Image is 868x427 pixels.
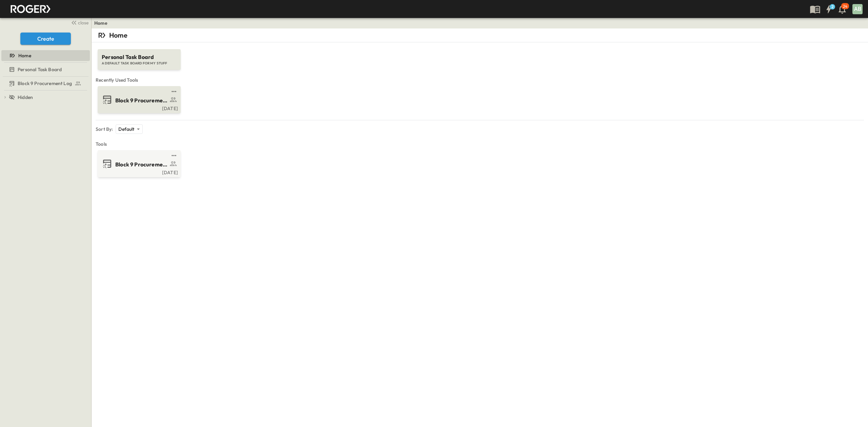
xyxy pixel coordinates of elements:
[97,42,181,70] a: Personal Task BoardA DEFAULT TASK BOARD FOR MY STUFF
[115,161,168,168] span: Block 9 Procurement Log
[96,126,113,133] p: Sort By:
[1,65,88,74] a: Personal Task Board
[99,105,178,110] a: [DATE]
[831,4,833,9] h6: 2
[1,51,88,60] a: Home
[1,64,90,75] div: Personal Task Boardtest
[852,3,863,15] button: AB
[96,77,864,83] span: Recently Used Tools
[18,52,31,59] span: Home
[1,78,90,89] div: Block 9 Procurement Logtest
[96,141,864,147] span: Tools
[1,79,88,88] a: Block 9 Procurement Log
[116,124,142,134] div: Default
[170,87,178,96] button: test
[102,53,177,61] span: Personal Task Board
[852,4,863,14] div: AB
[94,20,107,26] a: Home
[118,126,134,133] p: Default
[102,61,177,66] span: A DEFAULT TASK BOARD FOR MY STUFF
[18,94,33,101] span: Hidden
[20,33,71,45] button: Create
[109,30,127,40] p: Home
[822,3,835,15] button: 2
[170,151,178,160] button: test
[68,18,90,27] button: close
[18,80,72,87] span: Block 9 Procurement Log
[18,66,62,73] span: Personal Task Board
[99,158,178,169] a: Block 9 Procurement Log
[78,19,88,26] span: close
[843,4,847,9] p: 24
[94,20,112,26] nav: breadcrumbs
[115,97,168,104] span: Block 9 Procurement Log
[99,169,178,175] a: [DATE]
[99,94,178,105] a: Block 9 Procurement Log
